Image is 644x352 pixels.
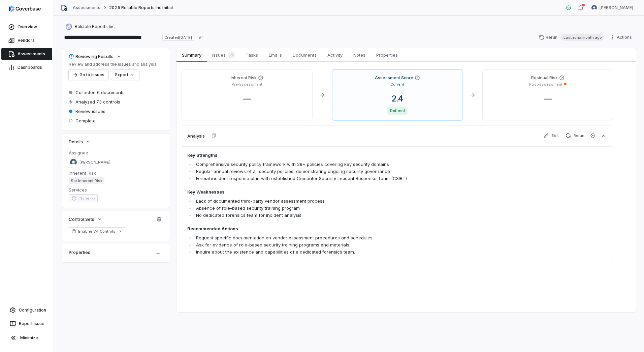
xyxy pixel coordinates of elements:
[539,94,557,104] span: —
[194,175,523,182] li: Formal incident response plan with established Computer Security Incident Response Team (CSIRT)
[194,241,523,248] li: Ask for evidence of role-based security training programs and materials.
[375,75,413,81] h4: Assessment Score
[561,34,604,41] span: Last run a month ago
[70,159,77,166] img: Sean Wozniak avatar
[1,34,52,47] a: Vendors
[69,62,157,67] p: Review and address the issues and analysis
[75,24,115,29] span: Reliable Reports Inc
[187,152,523,159] h4: Key Strengths
[187,133,205,139] h3: Analysis
[1,21,52,33] a: Overview
[69,227,125,235] a: Enabler V4 Controls
[18,65,42,70] span: Dashboards
[232,82,262,87] p: Pre-assessment
[535,32,608,42] button: RerunLast runa month ago
[386,94,409,104] span: 2.4
[3,331,51,345] button: Minimize
[3,304,51,316] a: Configuration
[187,189,523,196] h4: Key Weaknesses
[608,32,636,42] button: Actions
[563,131,587,140] button: Rerun
[351,51,368,59] span: Notes
[67,213,104,225] button: Control Sets
[19,307,46,313] span: Configuration
[237,94,256,104] span: —
[63,21,117,33] button: https://reliablereports.com/Reliable Reports Inc
[73,5,100,10] a: Assessments
[195,31,207,43] button: Copy link
[75,118,96,124] span: Complete
[194,161,523,168] li: Comprehensive security policy framework with 28+ policies covering key security domains
[19,321,44,326] span: Report Issue
[67,50,124,62] button: Reviewing Results
[18,38,35,43] span: Vendors
[3,318,51,330] button: Report Issue
[162,34,194,41] span: Created [DATE]
[228,52,235,58] span: 3
[18,24,37,30] span: Overview
[111,70,139,80] button: Export
[69,177,104,184] span: Set Inherent Risk
[587,3,637,13] button: Sean Wozniak avatar[PERSON_NAME]
[194,234,523,241] li: Request specific documentation on vendor assessment procedures and schedules.
[290,51,319,59] span: Documents
[69,70,108,80] button: Go to issues
[69,170,163,176] dt: Inherent Risk
[75,99,120,105] span: Analyzed 73 controls
[374,51,400,59] span: Properties
[1,48,52,60] a: Assessments
[75,89,125,95] span: Collected 6 documents
[390,82,404,87] p: Current
[79,160,110,165] span: [PERSON_NAME]
[600,5,633,10] span: [PERSON_NAME]
[531,75,558,81] h4: Residual Risk
[69,150,163,156] dt: Assignee
[18,51,45,57] span: Assessments
[210,50,237,60] span: Issues
[231,75,257,81] h4: Inherent Risk
[243,51,261,59] span: Tasks
[78,229,116,234] span: Enabler V4 Controls
[20,335,38,341] span: Minimize
[387,107,407,115] span: Defined
[194,248,523,256] li: Inquire about the existence and capabilities of a dedicated forensics team.
[75,108,105,114] span: Review issues
[187,226,523,232] h4: Recommended Actions
[69,187,163,193] dt: Services
[194,198,523,205] li: Lack of documented third-party vendor assessment process
[69,53,114,59] div: Reviewing Results
[1,61,52,74] a: Dashboards
[194,168,523,175] li: Regular annual reviews of all security policies, demonstrating ongoing security governance
[67,136,93,148] button: Details
[591,5,597,10] img: Sean Wozniak avatar
[194,212,523,219] li: No dedicated forensics team for incident analysis
[529,82,562,87] p: Post-assessment
[69,139,83,145] span: Details
[179,51,204,59] span: Summary
[541,131,561,140] button: Edit
[109,5,172,10] span: 2025 Reliable Reports Inc Initial
[325,51,345,59] span: Activity
[9,5,41,12] img: logo-D7KZi-bG.svg
[194,205,523,212] li: Absence of role-based security training program
[266,51,285,59] span: Emails
[69,216,94,222] span: Control Sets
